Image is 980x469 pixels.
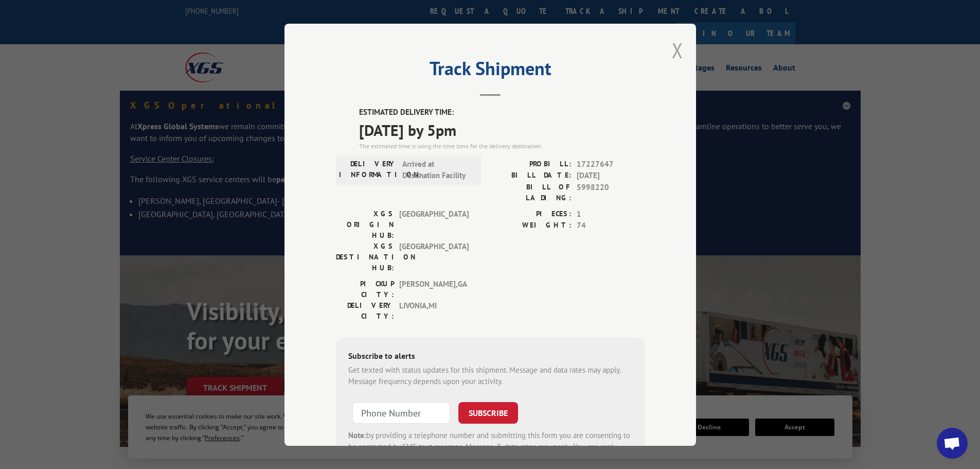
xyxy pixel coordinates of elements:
span: [GEOGRAPHIC_DATA] [399,208,469,240]
label: PIECES: [490,208,572,220]
label: PICKUP CITY: [336,278,394,300]
label: XGS ORIGIN HUB: [336,208,394,240]
span: Arrived at Destination Facility [402,158,472,181]
strong: Note: [348,430,366,440]
label: BILL OF LADING: [490,181,572,203]
span: 17227647 [577,158,645,170]
label: DELIVERY CITY: [336,300,394,321]
span: LIVONIA , MI [399,300,469,321]
span: [PERSON_NAME] , GA [399,278,469,300]
label: DELIVERY INFORMATION: [339,158,397,181]
label: ESTIMATED DELIVERY TIME: [359,107,645,118]
label: BILL DATE: [490,170,572,182]
label: XGS DESTINATION HUB: [336,240,394,273]
h2: Track Shipment [336,61,645,81]
span: [DATE] by 5pm [359,118,645,141]
span: [DATE] [577,170,645,182]
span: 1 [577,208,645,220]
span: 5998220 [577,181,645,203]
button: SUBSCRIBE [458,402,518,423]
label: PROBILL: [490,158,572,170]
input: Phone Number [352,402,450,423]
div: by providing a telephone number and submitting this form you are consenting to be contacted by SM... [348,429,632,464]
div: Get texted with status updates for this shipment. Message and data rates may apply. Message frequ... [348,364,632,387]
a: Open chat [937,428,968,459]
label: WEIGHT: [490,220,572,232]
button: Close modal [672,37,683,64]
span: 74 [577,220,645,232]
div: Subscribe to alerts [348,349,632,364]
span: [GEOGRAPHIC_DATA] [399,240,469,273]
div: The estimated time is using the time zone for the delivery destination. [359,141,645,150]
